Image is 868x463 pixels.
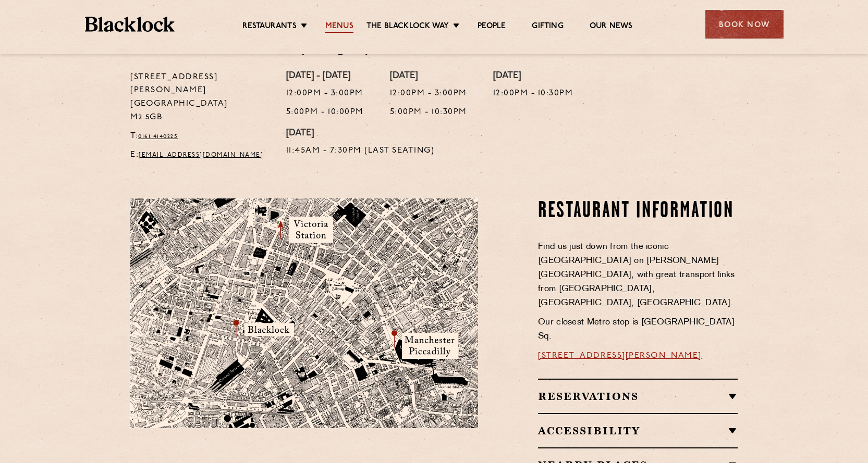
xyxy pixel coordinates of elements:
a: Our News [590,21,633,33]
img: BL_Textured_Logo-footer-cropped.svg [85,17,175,32]
h4: [DATE] [286,128,435,140]
p: E: [130,148,271,162]
a: People [478,21,506,33]
a: The Blacklock Way [366,21,449,33]
a: Menus [325,21,353,33]
h4: [DATE] [493,71,573,82]
h4: [DATE] [390,71,467,82]
p: 5:00pm - 10:30pm [390,106,467,119]
span: Our closest Metro stop is [GEOGRAPHIC_DATA] Sq. [538,318,735,341]
p: 12:00pm - 3:00pm [390,87,467,101]
p: [STREET_ADDRESS][PERSON_NAME] [GEOGRAPHIC_DATA] M2 5GB [130,71,271,125]
a: [STREET_ADDRESS][PERSON_NAME] [538,352,702,360]
span: Find us just down from the iconic [GEOGRAPHIC_DATA] on [PERSON_NAME][GEOGRAPHIC_DATA], with great... [538,243,735,307]
a: 0161 4140225 [138,133,178,140]
a: [EMAIL_ADDRESS][DOMAIN_NAME] [139,152,263,158]
p: T: [130,130,271,143]
h2: Accessibility [538,424,738,437]
p: 5:00pm - 10:00pm [286,106,364,119]
p: 11:45am - 7:30pm (Last Seating) [286,144,435,158]
h2: Restaurant Information [538,198,738,224]
h2: Reservations [538,390,738,403]
h4: [DATE] - [DATE] [286,71,364,82]
p: 12:00pm - 10:30pm [493,87,573,101]
p: 12:00pm - 3:00pm [286,87,364,101]
a: Restaurants [242,21,297,33]
a: Gifting [532,21,563,33]
div: Book Now [705,10,784,39]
